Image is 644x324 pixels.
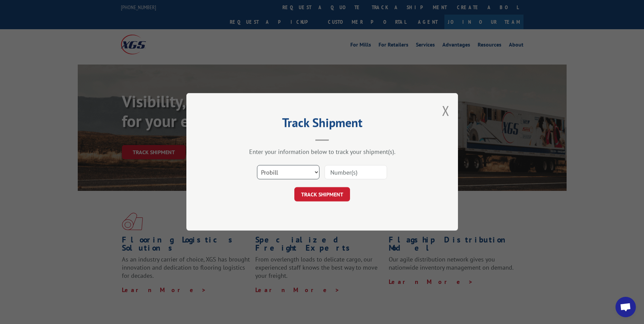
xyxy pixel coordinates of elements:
h2: Track Shipment [220,118,424,131]
button: TRACK SHIPMENT [294,187,350,202]
div: Open chat [615,297,636,317]
div: Enter your information below to track your shipment(s). [220,148,424,156]
button: Close modal [442,102,449,120]
input: Number(s) [325,165,387,180]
